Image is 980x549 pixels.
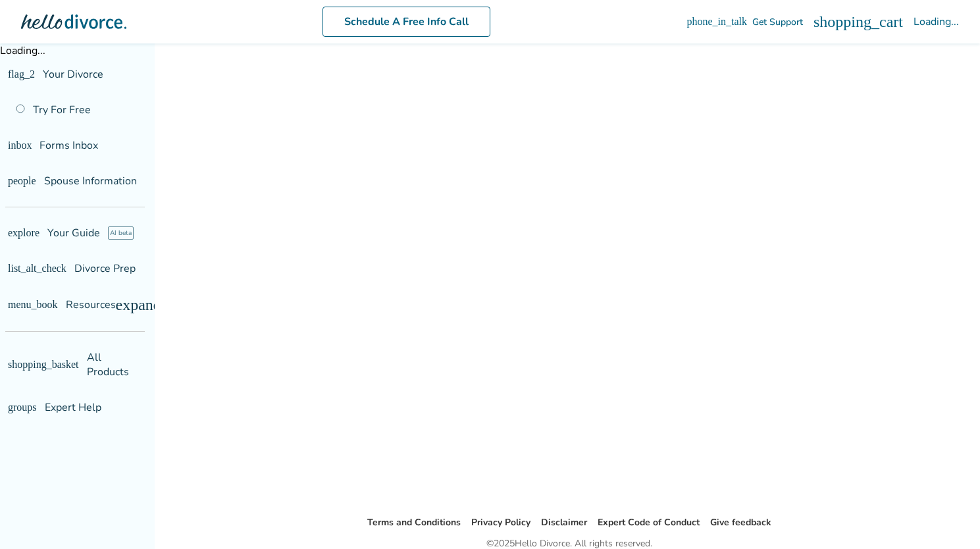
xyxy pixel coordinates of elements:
[8,388,18,398] span: groups
[541,515,587,531] li: Disclaimer
[710,515,771,531] li: Give feedback
[384,7,552,37] a: Schedule A Free Info Call
[887,14,903,30] span: shopping_cart
[8,176,18,186] span: people
[121,297,137,313] span: expand_more
[26,138,85,153] span: Forms Inbox
[8,352,18,363] span: shopping_basket
[826,16,877,28] span: Get Support
[471,516,530,529] a: Privacy Policy
[8,140,18,151] span: inbox
[598,516,700,529] a: Expert Code of Conduct
[8,298,76,312] span: Resources
[914,14,959,29] div: Loading...
[8,69,18,80] span: flag_2
[810,16,877,28] a: phone_in_talkGet Support
[810,16,821,27] span: phone_in_talk
[8,300,18,310] span: menu_book
[367,516,461,529] a: Terms and Conditions
[8,228,18,238] span: explore
[8,263,18,274] span: list_alt_check
[87,226,113,240] span: AI beta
